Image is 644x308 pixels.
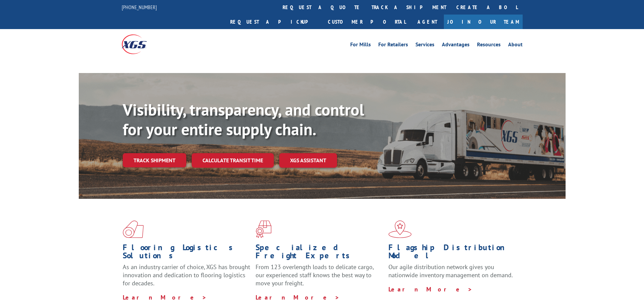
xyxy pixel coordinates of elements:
[350,42,371,49] a: For Mills
[279,153,337,168] a: XGS ASSISTANT
[378,42,408,49] a: For Retailers
[388,263,513,279] span: Our agile distribution network gives you nationwide inventory management on demand.
[123,293,207,301] a: Learn More >
[388,285,473,293] a: Learn More >
[123,99,364,140] b: Visibility, transparency, and control for your entire supply chain.
[225,15,323,29] a: Request a pickup
[415,42,434,49] a: Services
[388,243,516,263] h1: Flagship Distribution Model
[388,220,412,238] img: xgs-icon-flagship-distribution-model-red
[411,15,444,29] a: Agent
[508,42,523,49] a: About
[477,42,501,49] a: Resources
[256,220,271,238] img: xgs-icon-focused-on-flooring-red
[123,263,250,287] span: As an industry carrier of choice, XGS has brought innovation and dedication to flooring logistics...
[256,243,383,263] h1: Specialized Freight Experts
[123,220,144,238] img: xgs-icon-total-supply-chain-intelligence-red
[256,293,340,301] a: Learn More >
[442,42,470,49] a: Advantages
[123,243,251,263] h1: Flooring Logistics Solutions
[123,153,186,167] a: Track shipment
[444,15,523,29] a: Join Our Team
[256,263,383,293] p: From 123 overlength loads to delicate cargo, our experienced staff knows the best way to move you...
[122,4,157,10] a: [PHONE_NUMBER]
[192,153,274,168] a: Calculate transit time
[323,15,411,29] a: Customer Portal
